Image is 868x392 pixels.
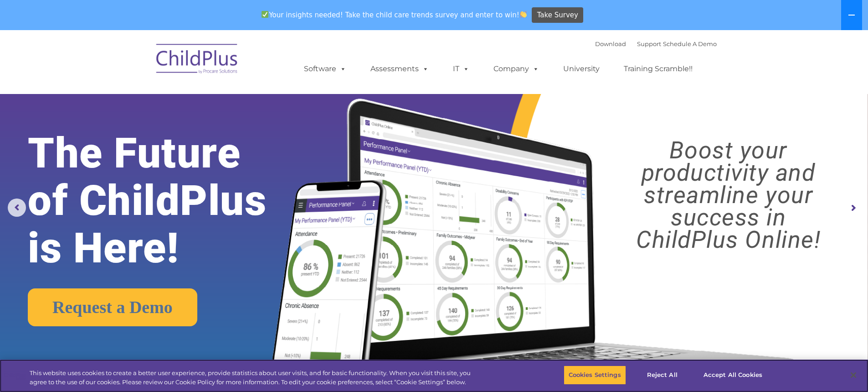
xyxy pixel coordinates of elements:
[600,139,857,251] rs-layer: Boost your productivity and streamline your success in ChildPlus Online!
[699,366,767,385] button: Accept All Cookies
[152,37,243,83] img: ChildPlus by Procare Solutions
[28,288,197,326] a: Request a Demo
[615,60,702,78] a: Training Scramble!!
[634,366,691,385] button: Reject All
[258,6,531,24] span: Your insights needed! Take the child care trends survey and enter to win!
[595,40,626,47] a: Download
[28,130,305,272] rs-layer: The Future of ChildPlus is Here!
[564,366,626,385] button: Cookies Settings
[127,98,165,105] span: Phone number
[30,369,478,387] div: This website uses cookies to create a better user experience, provide statistics about user visit...
[361,60,438,78] a: Assessments
[520,11,527,18] img: 👏
[595,40,717,47] font: |
[843,365,863,385] button: Close
[127,60,154,67] span: Last name
[262,11,268,18] img: ✅
[444,60,478,78] a: IT
[295,60,355,78] a: Software
[637,40,661,47] a: Support
[532,7,583,23] a: Take Survey
[554,60,609,78] a: University
[484,60,548,78] a: Company
[663,40,717,47] a: Schedule A Demo
[537,7,578,23] span: Take Survey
